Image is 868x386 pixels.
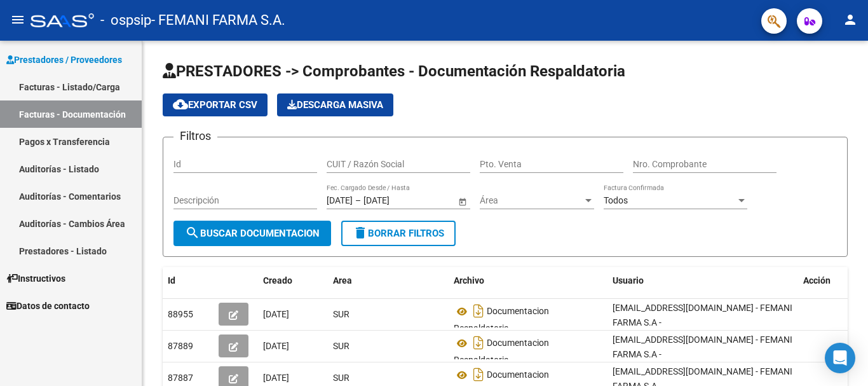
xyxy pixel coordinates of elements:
button: Descarga Masiva [277,93,393,116]
span: Exportar CSV [173,99,257,111]
span: 87889 [168,341,193,351]
span: Área [480,195,583,206]
span: Descarga Masiva [287,99,383,111]
mat-icon: delete [353,225,368,240]
span: [EMAIL_ADDRESS][DOMAIN_NAME] - FEMANI FARMA S.A - [613,303,792,327]
span: Datos de contacto [6,299,90,313]
datatable-header-cell: Archivo [449,267,607,294]
app-download-masive: Descarga masiva de comprobantes (adjuntos) [277,93,393,116]
span: [DATE] [263,341,289,351]
span: Documentacion Respaldatoria [454,338,549,366]
span: 88955 [168,309,193,319]
button: Exportar CSV [163,93,268,116]
span: Borrar Filtros [353,228,444,239]
span: 87887 [168,373,193,383]
span: Acción [803,275,831,286]
datatable-header-cell: Usuario [607,267,798,294]
i: Descargar documento [470,301,487,321]
span: SUR [333,309,349,319]
div: Open Intercom Messenger [825,343,855,373]
mat-icon: menu [10,12,25,27]
i: Descargar documento [470,333,487,353]
span: SUR [333,341,349,351]
button: Borrar Filtros [341,221,456,246]
span: Area [333,275,352,286]
datatable-header-cell: Creado [258,267,328,294]
datatable-header-cell: Acción [798,267,862,294]
span: – [355,195,361,206]
button: Open calendar [456,195,469,208]
mat-icon: search [185,225,200,240]
span: Id [168,275,175,286]
span: [DATE] [263,309,289,319]
span: - ospsip [100,6,151,34]
span: Documentacion Respaldatoria [454,307,549,334]
span: Buscar Documentacion [185,228,320,239]
mat-icon: cloud_download [173,97,188,112]
span: Archivo [454,275,484,286]
i: Descargar documento [470,364,487,385]
span: PRESTADORES -> Comprobantes - Documentación Respaldatoria [163,62,625,80]
span: Usuario [613,275,644,286]
mat-icon: person [843,12,858,27]
span: Instructivos [6,272,65,286]
span: Creado [263,275,292,286]
span: - FEMANI FARMA S.A. [151,6,285,34]
span: Prestadores / Proveedores [6,53,122,67]
input: Start date [327,195,353,206]
datatable-header-cell: Area [328,267,449,294]
datatable-header-cell: Id [163,267,214,294]
span: SUR [333,373,349,383]
span: [DATE] [263,373,289,383]
button: Buscar Documentacion [173,221,331,246]
h3: Filtros [173,127,217,145]
span: Todos [604,195,628,205]
span: [EMAIL_ADDRESS][DOMAIN_NAME] - FEMANI FARMA S.A - [613,334,792,359]
input: End date [363,195,426,206]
